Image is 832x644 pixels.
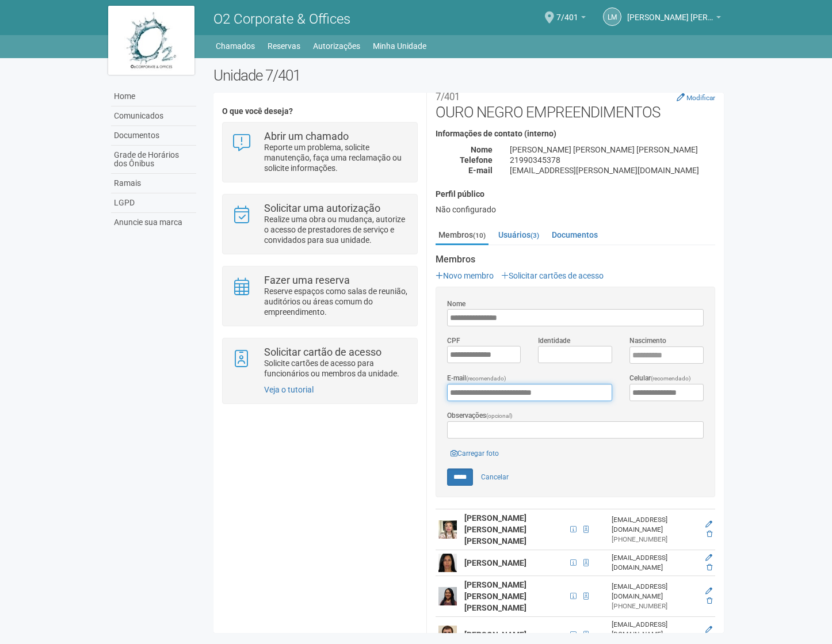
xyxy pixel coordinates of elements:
a: Solicitar cartões de acesso [501,271,604,280]
div: Não configurado [436,204,715,215]
p: Solicite cartões de acesso para funcionários ou membros da unidade. [264,358,409,379]
img: user.png [438,587,457,605]
strong: [PERSON_NAME] [PERSON_NAME] [PERSON_NAME] [464,580,526,612]
label: Nome [447,299,465,309]
div: [EMAIL_ADDRESS][DOMAIN_NAME] [612,553,697,573]
h4: O que você deseja? [222,107,417,116]
a: LGPD [111,193,196,213]
img: user.png [438,554,457,572]
a: Documentos [111,126,196,146]
a: Grade de Horários dos Ônibus [111,146,196,174]
strong: [PERSON_NAME] [PERSON_NAME] [PERSON_NAME] [464,513,526,546]
span: (opcional) [486,413,513,419]
label: E-mail [447,373,506,384]
a: Modificar [677,93,715,102]
h2: OURO NEGRO EMPREENDIMENTOS [436,86,715,121]
a: Carregar foto [447,447,502,460]
label: Identidade [538,336,570,346]
img: user.png [438,626,457,644]
h4: Perfil público [436,190,715,199]
div: [PHONE_NUMBER] [612,535,697,544]
p: Realize uma obra ou mudança, autorize o acesso de prestadores de serviço e convidados para sua un... [264,214,409,245]
strong: E-mail [468,166,493,175]
strong: Solicitar uma autorização [264,202,380,214]
label: Celular [629,373,691,384]
a: Home [111,87,196,106]
div: [EMAIL_ADDRESS][PERSON_NAME][DOMAIN_NAME] [501,165,724,176]
small: Modificar [686,94,715,102]
a: Solicitar cartão de acesso Solicite cartões de acesso para funcionários ou membros da unidade. [231,347,408,379]
a: Comunicados [111,106,196,126]
p: Reserve espaços como salas de reunião, auditórios ou áreas comum do empreendimento. [264,286,409,317]
a: Veja o tutorial [264,385,314,394]
a: Editar membro [705,626,712,634]
a: Usuários(3) [495,226,542,243]
a: Reservas [268,38,300,54]
h4: Informações de contato (interno) [436,129,715,138]
h2: Unidade 7/401 [213,67,724,84]
a: Anuncie sua marca [111,213,196,232]
a: Novo membro [436,271,494,280]
span: (recomendado) [651,375,691,382]
small: (3) [531,231,539,239]
a: Membros(10) [436,226,488,245]
small: (10) [473,231,486,239]
div: [PERSON_NAME] [PERSON_NAME] [PERSON_NAME] [501,144,724,155]
div: [EMAIL_ADDRESS][DOMAIN_NAME] [612,582,697,601]
span: 7/401 [556,2,578,22]
a: Editar membro [705,520,712,528]
a: Minha Unidade [373,38,426,54]
a: Excluir membro [707,597,712,605]
a: Chamados [216,38,255,54]
strong: Fazer uma reserva [264,274,350,286]
strong: [PERSON_NAME] [464,630,526,639]
a: Fazer uma reserva Reserve espaços como salas de reunião, auditórios ou áreas comum do empreendime... [231,275,408,317]
a: Autorizações [313,38,360,54]
label: Observações [447,410,513,421]
a: Editar membro [705,587,712,595]
span: O2 Corporate & Offices [213,11,350,27]
strong: Nome [471,145,493,154]
img: logo.jpg [108,6,194,75]
small: 7/401 [436,91,460,102]
a: Ramais [111,174,196,193]
div: [EMAIL_ADDRESS][DOMAIN_NAME] [612,620,697,639]
a: 7/401 [556,14,586,24]
strong: Solicitar cartão de acesso [264,346,381,358]
a: Abrir um chamado Reporte um problema, solicite manutenção, faça uma reclamação ou solicite inform... [231,131,408,173]
a: Documentos [549,226,601,243]
span: (recomendado) [466,375,506,382]
div: [EMAIL_ADDRESS][DOMAIN_NAME] [612,515,697,535]
a: [PERSON_NAME] [PERSON_NAME] [PERSON_NAME] [627,14,721,24]
label: CPF [447,336,460,346]
a: LM [603,7,621,26]
strong: Telefone [460,155,493,165]
label: Nascimento [629,336,666,346]
strong: [PERSON_NAME] [464,558,526,567]
img: user.png [438,520,457,539]
strong: Abrir um chamado [264,130,349,142]
a: Editar membro [705,554,712,562]
div: 21990345378 [501,155,724,165]
strong: Membros [436,254,715,265]
a: Solicitar uma autorização Realize uma obra ou mudança, autorize o acesso de prestadores de serviç... [231,203,408,245]
p: Reporte um problema, solicite manutenção, faça uma reclamação ou solicite informações. [264,142,409,173]
div: [PHONE_NUMBER] [612,601,697,611]
a: Excluir membro [707,530,712,538]
a: Excluir membro [707,563,712,571]
span: Liliane Maria Ribeiro Dutra [627,2,713,22]
a: Cancelar [475,468,515,486]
